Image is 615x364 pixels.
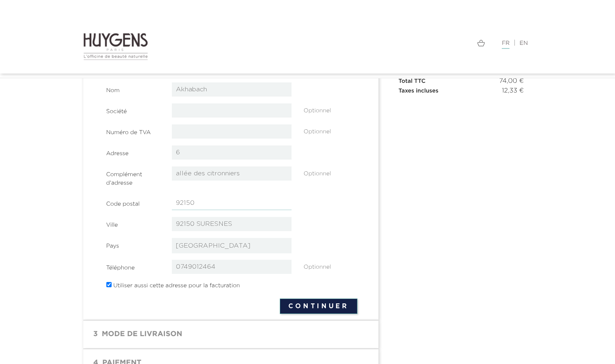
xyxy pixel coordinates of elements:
[89,326,372,343] h1: Mode de livraison
[280,299,357,314] button: Continuer
[399,88,439,94] span: Taxes incluses
[100,166,166,187] label: Complément d'adresse
[399,96,524,108] iframe: PayPal Message 1
[499,76,524,86] span: 74,00 €
[399,78,426,84] span: Total TTC
[100,217,166,229] label: Ville
[298,124,364,136] div: Optionnel
[100,196,166,208] label: Code postal
[113,282,240,290] label: Utiliser aussi cette adresse pour la facturation
[298,103,364,115] div: Optionnel
[100,238,166,250] label: Pays
[100,82,166,95] label: Nom
[314,38,532,48] div: |
[89,326,102,343] span: 3
[502,86,524,96] span: 12,33 €
[298,260,364,271] div: Optionnel
[100,145,166,158] label: Adresse
[100,103,166,116] label: Société
[100,260,166,272] label: Téléphone
[298,166,364,178] div: Optionnel
[100,124,166,137] label: Numéro de TVA
[83,32,148,61] img: Huygens logo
